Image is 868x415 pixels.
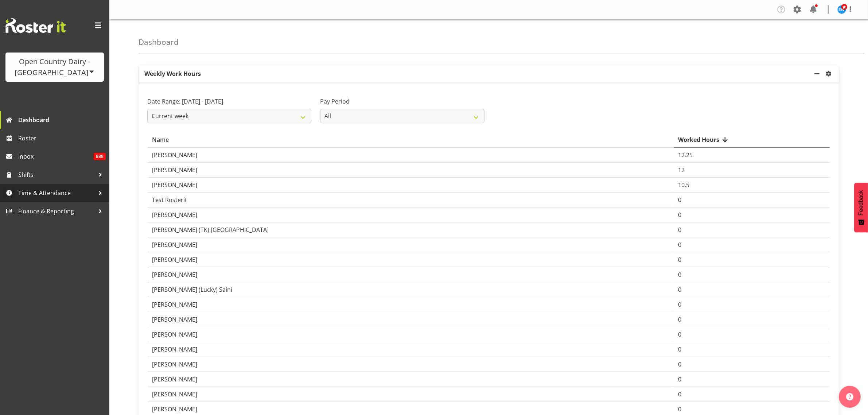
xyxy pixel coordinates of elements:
[18,206,95,217] span: Finance & Reporting
[678,151,693,159] span: 12.25
[678,211,681,219] span: 0
[678,375,681,383] span: 0
[320,97,484,106] label: Pay Period
[678,330,681,338] span: 0
[148,178,674,193] td: [PERSON_NAME]
[824,69,836,78] a: settings
[678,181,689,189] span: 10.5
[678,256,681,264] span: 0
[18,133,106,144] span: Roster
[678,390,681,398] span: 0
[854,183,868,232] button: Feedback - Show survey
[678,196,681,204] span: 0
[94,153,106,160] span: 888
[18,187,95,198] span: Time & Attendance
[148,387,674,402] td: [PERSON_NAME]
[678,345,681,353] span: 0
[5,18,66,33] img: Rosterit website logo
[148,193,674,207] td: Test Rosterit
[139,38,179,46] h4: Dashboard
[148,312,674,327] td: [PERSON_NAME]
[148,267,674,282] td: [PERSON_NAME]
[678,166,685,174] span: 12
[837,5,846,14] img: steve-webb8258.jpg
[678,360,681,368] span: 0
[13,56,97,78] div: Open Country Dairy - [GEOGRAPHIC_DATA]
[18,151,94,162] span: Inbox
[148,327,674,342] td: [PERSON_NAME]
[846,393,853,400] img: help-xxl-2.png
[678,405,681,413] span: 0
[858,190,864,216] span: Feedback
[148,297,674,312] td: [PERSON_NAME]
[148,342,674,357] td: [PERSON_NAME]
[148,148,674,163] td: [PERSON_NAME]
[148,237,674,252] td: [PERSON_NAME]
[148,163,674,178] td: [PERSON_NAME]
[678,226,681,234] span: 0
[18,169,95,180] span: Shifts
[18,115,106,125] span: Dashboard
[139,65,813,82] p: Weekly Work Hours
[678,241,681,249] span: 0
[148,372,674,387] td: [PERSON_NAME]
[148,282,674,297] td: [PERSON_NAME] (Lucky) Saini
[678,315,681,323] span: 0
[148,357,674,372] td: [PERSON_NAME]
[148,252,674,267] td: [PERSON_NAME]
[147,97,311,106] label: Date Range: [DATE] - [DATE]
[678,271,681,279] span: 0
[148,207,674,222] td: [PERSON_NAME]
[152,135,169,144] span: Name
[148,222,674,237] td: [PERSON_NAME] (TK) [GEOGRAPHIC_DATA]
[678,300,681,309] span: 0
[813,65,824,82] a: minimize
[678,135,719,144] span: Worked Hours
[678,286,681,294] span: 0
